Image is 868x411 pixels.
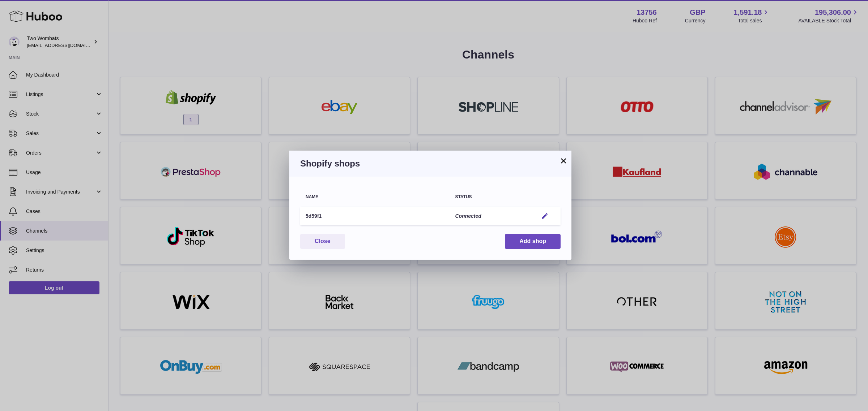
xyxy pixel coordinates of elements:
[300,158,561,169] h3: Shopify shops
[300,234,345,249] button: Close
[306,195,444,199] div: Name
[450,207,533,225] td: Connected
[300,207,450,225] td: 5d59f1
[455,195,527,199] div: Status
[559,156,568,165] button: ×
[505,234,561,249] button: Add shop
